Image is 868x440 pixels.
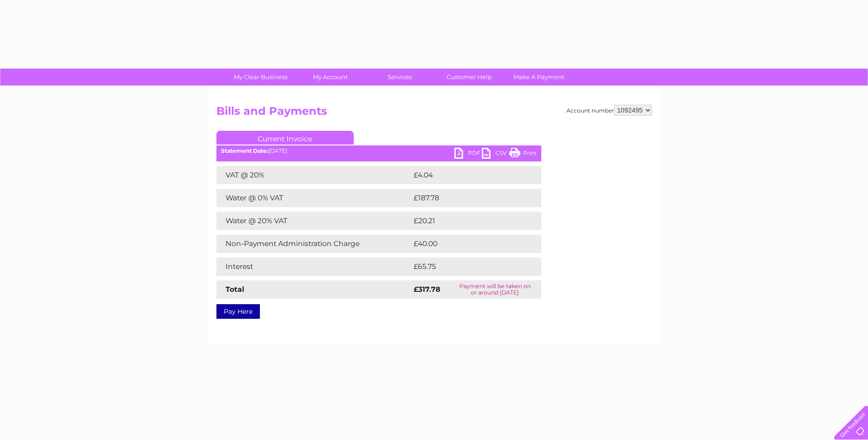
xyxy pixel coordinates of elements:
strong: £317.78 [414,285,440,294]
div: Account number [566,105,652,116]
h2: Bills and Payments [216,105,652,122]
a: Pay Here [216,304,260,319]
b: Statement Date: [221,147,268,154]
td: £4.04 [411,166,520,184]
a: My Account [292,69,368,86]
td: Interest [216,258,411,276]
td: Water @ 0% VAT [216,189,411,207]
a: Current Invoice [216,131,354,145]
td: Water @ 20% VAT [216,212,411,230]
td: £20.21 [411,212,522,230]
td: Payment will be taken on or around [DATE] [449,280,541,299]
a: PDF [454,148,482,161]
a: Print [509,148,537,161]
td: Non-Payment Administration Charge [216,235,411,253]
td: £40.00 [411,235,523,253]
a: CSV [482,148,509,161]
td: £187.78 [411,189,524,207]
a: Services [362,69,437,86]
a: My Clear Business [223,69,298,86]
a: Make A Payment [501,69,577,86]
td: £65.75 [411,258,523,276]
strong: Total [226,285,244,294]
a: Customer Help [431,69,507,86]
td: VAT @ 20% [216,166,411,184]
div: [DATE] [216,148,541,154]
